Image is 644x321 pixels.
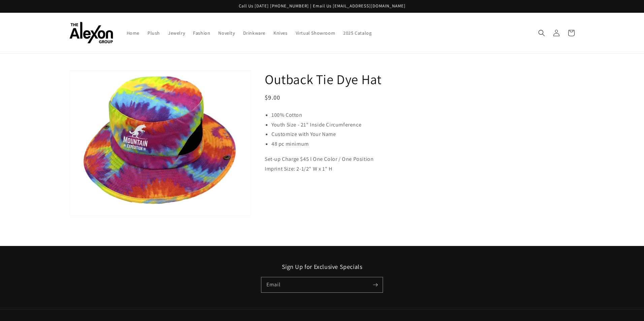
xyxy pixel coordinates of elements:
[127,30,139,36] span: Home
[69,22,113,44] img: The Alexon Group
[239,26,269,40] a: Drinkware
[339,26,376,40] a: 2025 Catalog
[273,30,288,36] span: Knives
[271,139,575,149] li: 48 pc minimum
[193,30,210,36] span: Fashion
[265,164,575,174] p: Imprint Size: 2-1/2" W x 1" H
[168,30,185,36] span: Jewelry
[123,26,143,40] a: Home
[292,26,340,40] a: Virtual Showroom
[243,30,265,36] span: Drinkware
[143,26,164,40] a: Plush
[271,110,575,120] li: 100% Cotton
[296,30,335,36] span: Virtual Showroom
[368,277,383,292] button: Subscribe
[265,94,281,101] span: $9.00
[218,30,235,36] span: Novelty
[69,263,575,271] h2: Sign Up for Exclusive Specials
[271,130,575,139] li: Customize with Your Name
[265,70,575,88] h1: Outback Tie Dye Hat
[271,120,575,130] li: Youth Size - 21" Inside Circumference
[189,26,214,40] a: Fashion
[148,30,160,36] span: Plush
[265,154,575,164] p: Set-up Charge $45 l One Color / One Position
[534,26,549,40] summary: Search
[164,26,189,40] a: Jewelry
[214,26,239,40] a: Novelty
[269,26,292,40] a: Knives
[343,30,372,36] span: 2025 Catalog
